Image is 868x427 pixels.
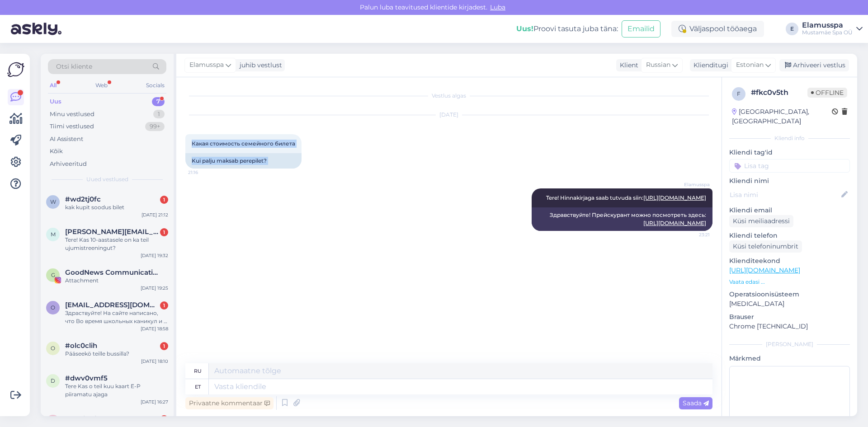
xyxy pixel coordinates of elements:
[622,20,660,38] button: Emailid
[736,60,764,70] span: Estonian
[546,194,706,201] span: Tere! Hinnakirjaga saab tutvuda siin:
[50,147,63,156] div: Kõik
[185,111,712,119] div: [DATE]
[65,268,159,277] span: GoodNews Communication
[751,87,807,98] div: # fkc0v5th
[50,160,87,169] div: Arhiveeritud
[51,377,55,384] span: d
[729,266,800,274] a: [URL][DOMAIN_NAME]
[729,354,850,363] p: Märkmed
[50,97,61,106] div: Uus
[236,61,282,70] div: juhib vestlust
[807,88,847,98] span: Offline
[729,290,850,299] p: Operatsioonisüsteem
[65,195,101,203] span: #wd2tj0fc
[141,252,168,259] div: [DATE] 19:32
[141,285,168,291] div: [DATE] 19:25
[141,399,168,405] div: [DATE] 16:27
[732,107,832,126] div: [GEOGRAPHIC_DATA], [GEOGRAPHIC_DATA]
[160,415,168,423] div: 1
[94,80,109,91] div: Web
[786,23,798,35] div: E
[48,80,58,91] div: All
[532,207,712,231] div: Здравствуйте! Прейскурант можно посмотреть здесь:
[676,181,710,188] span: Elamusspa
[729,206,850,215] p: Kliendi email
[50,198,56,205] span: w
[643,194,706,201] a: [URL][DOMAIN_NAME]
[671,21,764,37] div: Väljaspool tööaega
[65,342,97,350] span: #olc0clih
[50,135,83,144] div: AI Assistent
[676,231,710,238] span: 23:21
[56,62,92,71] span: Otsi kliente
[189,60,224,70] span: Elamusspa
[65,415,100,423] span: #soafnefs
[729,278,850,286] p: Vaata edasi ...
[185,92,712,100] div: Vestlus algas
[729,256,850,266] p: Klienditeekond
[683,399,709,407] span: Saada
[195,379,201,394] div: et
[802,22,853,29] div: Elamusspa
[729,322,850,331] p: Chrome [TECHNICAL_ID]
[50,122,94,131] div: Tiimi vestlused
[51,231,56,238] span: m
[729,299,850,309] p: [MEDICAL_DATA]
[192,140,295,147] span: Какая стоимость семейного билета
[729,134,850,142] div: Kliendi info
[160,196,168,204] div: 1
[86,175,128,183] span: Uued vestlused
[516,23,618,34] div: Proovi tasuta juba täna:
[142,211,168,218] div: [DATE] 21:12
[185,397,274,409] div: Privaatne kommentaar
[194,363,202,379] div: ru
[729,231,850,240] p: Kliendi telefon
[160,342,168,350] div: 1
[65,277,168,285] div: Attachment
[65,309,168,325] div: Здраствуйте! На сайте написано, что Во время школьных каникул и в праздничные дни в Elamus Spa де...
[729,215,793,227] div: Küsi meiliaadressi
[729,240,802,253] div: Küsi telefoninumbrit
[51,345,55,352] span: o
[487,3,508,11] span: Luba
[779,59,849,71] div: Arhiveeri vestlus
[802,29,853,36] div: Mustamäe Spa OÜ
[152,97,165,106] div: 7
[729,340,850,348] div: [PERSON_NAME]
[729,148,850,157] p: Kliendi tag'id
[188,169,222,176] span: 21:16
[802,22,863,36] a: ElamusspaMustamäe Spa OÜ
[65,350,168,358] div: Pääseekö teille bussilla?
[141,358,168,365] div: [DATE] 18:10
[141,325,168,332] div: [DATE] 18:58
[7,61,24,78] img: Askly Logo
[65,301,159,309] span: oksankatf@gmail.com
[65,236,168,252] div: Tere! Kas 10-aastasele on ka teil ujumistreeningut?
[185,153,302,169] div: Kui palju maksab perepilet?
[643,220,706,226] a: [URL][DOMAIN_NAME]
[145,122,165,131] div: 99+
[646,60,670,70] span: Russian
[616,61,638,70] div: Klient
[65,374,108,382] span: #dwv0vmf5
[690,61,728,70] div: Klienditugi
[160,228,168,236] div: 1
[737,90,741,97] span: f
[729,176,850,186] p: Kliendi nimi
[729,312,850,322] p: Brauser
[730,190,840,200] input: Lisa nimi
[65,228,159,236] span: marion.selgall@gmail.com
[729,159,850,173] input: Lisa tag
[51,304,55,311] span: o
[65,203,168,211] div: kak kupit soodus bilet
[144,80,166,91] div: Socials
[51,272,55,278] span: G
[153,110,165,119] div: 1
[160,301,168,310] div: 1
[50,110,94,119] div: Minu vestlused
[65,382,168,399] div: Tere Kas o teil kuu kaart E-P piiramatu ajaga
[516,24,533,33] b: Uus!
